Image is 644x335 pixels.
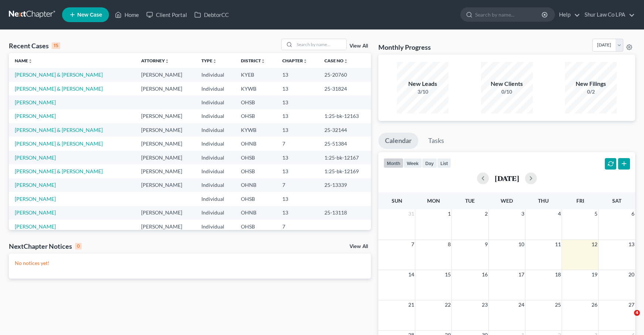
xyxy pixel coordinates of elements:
[447,240,452,249] span: 8
[628,270,635,279] span: 20
[135,123,195,137] td: [PERSON_NAME]
[241,58,265,63] a: Districtunfold_more
[447,209,452,218] span: 1
[408,209,415,218] span: 31
[554,270,562,279] span: 18
[557,209,562,218] span: 4
[392,198,402,204] span: Sun
[276,82,318,95] td: 13
[628,240,635,249] span: 13
[261,59,265,63] i: unfold_more
[195,137,235,150] td: Individual
[75,243,82,249] div: 0
[235,123,276,137] td: KYWB
[282,58,307,63] a: Chapterunfold_more
[422,158,437,168] button: day
[143,8,191,21] a: Client Portal
[235,192,276,206] td: OHSB
[518,300,525,309] span: 24
[111,8,143,21] a: Home
[276,151,318,164] td: 13
[318,206,371,220] td: 25-13118
[141,58,169,63] a: Attorneyunfold_more
[554,240,562,249] span: 11
[475,8,543,21] input: Search by name...
[15,140,103,147] a: [PERSON_NAME] & [PERSON_NAME]
[344,59,348,63] i: unfold_more
[28,59,33,63] i: unfold_more
[9,41,60,50] div: Recent Cases
[276,178,318,192] td: 7
[195,192,235,206] td: Individual
[9,242,82,251] div: NextChapter Notices
[481,270,488,279] span: 16
[422,133,451,149] a: Tasks
[437,158,451,168] button: list
[619,310,637,328] iframe: Intercom live chat
[15,154,56,161] a: [PERSON_NAME]
[631,209,635,218] span: 6
[318,123,371,137] td: 25-32144
[276,137,318,150] td: 7
[135,82,195,95] td: [PERSON_NAME]
[378,133,418,149] a: Calendar
[554,300,562,309] span: 25
[481,80,533,88] div: New Clients
[538,198,549,204] span: Thu
[135,206,195,220] td: [PERSON_NAME]
[555,8,580,21] a: Help
[444,300,452,309] span: 22
[195,123,235,137] td: Individual
[201,58,217,63] a: Typeunfold_more
[15,259,365,267] p: No notices yet!
[444,270,452,279] span: 15
[350,244,368,249] a: View All
[594,209,598,218] span: 5
[235,82,276,95] td: KYWB
[135,164,195,178] td: [PERSON_NAME]
[576,198,584,204] span: Fri
[195,206,235,220] td: Individual
[276,95,318,109] td: 13
[235,220,276,233] td: OHSB
[195,109,235,123] td: Individual
[591,240,598,249] span: 12
[195,95,235,109] td: Individual
[15,168,103,174] a: [PERSON_NAME] & [PERSON_NAME]
[465,198,475,204] span: Tue
[276,206,318,220] td: 13
[15,196,56,202] a: [PERSON_NAME]
[276,164,318,178] td: 13
[276,192,318,206] td: 13
[276,220,318,233] td: 7
[77,12,102,18] span: New Case
[384,158,403,168] button: month
[15,99,56,105] a: [PERSON_NAME]
[235,68,276,81] td: KYEB
[318,151,371,164] td: 1:25-bk-12167
[191,8,232,21] a: DebtorCC
[318,178,371,192] td: 25-13339
[135,178,195,192] td: [PERSON_NAME]
[195,178,235,192] td: Individual
[15,127,103,133] a: [PERSON_NAME] & [PERSON_NAME]
[235,137,276,150] td: OHNB
[135,68,195,81] td: [PERSON_NAME]
[318,82,371,95] td: 25-31824
[518,270,525,279] span: 17
[565,88,617,95] div: 0/2
[408,300,415,309] span: 21
[378,43,431,52] h3: Monthly Progress
[324,58,348,63] a: Case Nounfold_more
[235,178,276,192] td: OHNB
[276,68,318,81] td: 13
[235,151,276,164] td: OHSB
[427,198,440,204] span: Mon
[591,270,598,279] span: 19
[235,206,276,220] td: OHNB
[634,310,640,316] span: 4
[518,240,525,249] span: 10
[403,158,422,168] button: week
[195,151,235,164] td: Individual
[397,80,449,88] div: New Leads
